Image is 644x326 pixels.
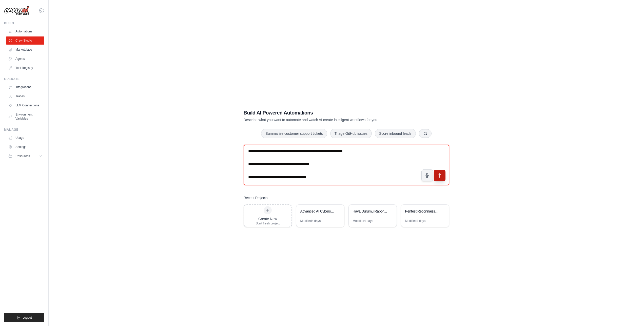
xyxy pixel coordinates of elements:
span: Logout [23,316,32,320]
button: Get new suggestions [419,129,432,138]
div: Modified 4 days [300,219,321,223]
div: Build [4,21,44,25]
img: Logo [4,6,29,15]
button: Triage GitHub issues [330,129,372,138]
a: Environment Variables [6,110,44,123]
div: Start fresh project [256,221,280,225]
div: Sohbet Aracı [619,302,644,326]
button: Logout [4,313,44,322]
h1: Build AI Powered Automations [244,109,414,116]
div: Create New [256,216,280,221]
div: Manage [4,128,44,132]
a: Settings [6,143,44,151]
a: Agents [6,55,44,63]
a: Usage [6,134,44,142]
div: Hava Durumu Raporu Otomasyonu [353,209,387,214]
span: Resources [15,154,30,158]
a: Traces [6,92,44,100]
a: Crew Studio [6,36,44,45]
a: Tool Registry [6,64,44,72]
div: Operate [4,77,44,81]
button: Resources [6,152,44,160]
a: LLM Connections [6,101,44,109]
button: Summarize customer support tickets [261,129,327,138]
p: Describe what you want to automate and watch AI create intelligent workflows for you [244,117,414,122]
a: Automations [6,27,44,35]
button: Score inbound leads [375,129,416,138]
a: Integrations [6,83,44,91]
div: Advanced AI Cybersecurity Assessment Automation [300,209,335,214]
div: Pentest Reconnaissance & OSINT [405,209,440,214]
h3: Recent Projects [244,195,268,200]
a: Marketplace [6,46,44,54]
div: Modified 4 days [353,219,373,223]
div: Modified 4 days [405,219,426,223]
iframe: Chat Widget [619,302,644,326]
